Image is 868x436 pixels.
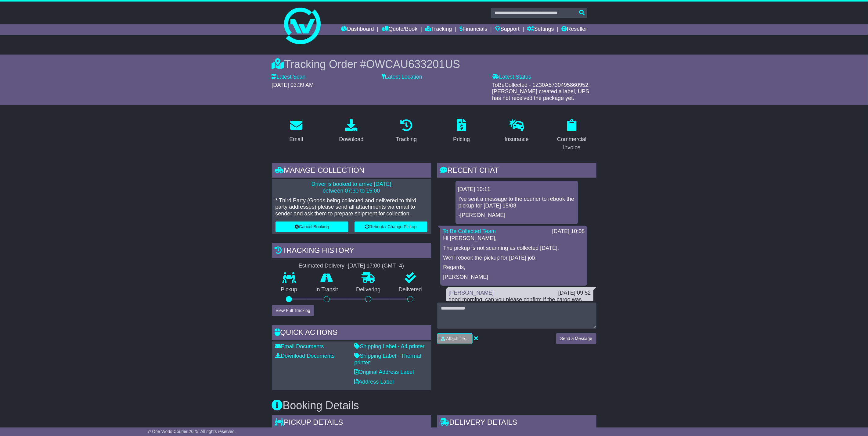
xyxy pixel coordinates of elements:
div: good morning, can you please confirm if the cargo was collected on the [DATE] by a their party. t... [449,296,591,316]
div: Pickup Details [272,415,431,431]
p: In Transit [306,286,347,293]
a: Pricing [449,117,474,146]
div: Manage collection [272,163,431,179]
div: [DATE] 10:11 [458,186,576,193]
a: Financials [459,24,487,35]
div: Email [289,135,303,144]
button: Cancel Booking [276,222,348,232]
button: Send a Message [556,333,596,344]
a: Shipping Label - A4 printer [355,343,425,349]
a: Email [285,117,307,146]
a: To Be Collected Team [443,228,496,234]
a: Tracking [425,24,452,35]
button: Rebook / Change Pickup [355,222,427,232]
p: I've sent a message to the courier to rebook the pickup for [DATE] 15/08 [459,196,575,209]
a: Address Label [355,379,394,385]
a: [PERSON_NAME] [449,290,494,296]
p: Hi [PERSON_NAME], [443,235,584,242]
div: Delivery Details [437,415,596,431]
a: Commercial Invoice [547,117,596,154]
p: [PERSON_NAME] [443,274,584,281]
a: Download [335,117,367,146]
a: Settings [527,24,554,35]
a: Download Documents [276,353,335,359]
span: © One World Courier 2025. All rights reserved. [148,429,236,434]
button: View Full Tracking [272,305,314,316]
div: [DATE] 09:52 [558,290,591,296]
p: Pickup [272,286,307,293]
div: Commercial Invoice [551,135,592,152]
span: [DATE] 03:39 AM [272,82,314,88]
p: We'll rebook the pickup for [DATE] job. [443,255,584,261]
div: RECENT CHAT [437,163,596,179]
a: Quote/Book [381,24,417,35]
a: Email Documents [276,343,324,349]
p: Regards, [443,264,584,271]
label: Latest Scan [272,74,306,80]
div: Pricing [453,135,470,144]
h3: Booking Details [272,399,596,412]
a: Original Address Label [355,369,414,375]
a: Insurance [501,117,533,146]
a: Dashboard [341,24,374,35]
span: ToBeCollected - 1Z30A5730495860952: [PERSON_NAME] created a label, UPS has not received the packa... [492,82,590,101]
p: Driver is booked to arrive [DATE] between 07:30 to 15:00 [276,181,427,194]
a: Tracking [392,117,421,146]
div: Download [339,135,363,144]
p: -[PERSON_NAME] [459,212,575,219]
span: OWCAU633201US [366,58,460,70]
div: Tracking Order # [272,58,596,71]
a: Shipping Label - Thermal printer [355,353,421,366]
p: * Third Party (Goods being collected and delivered to third party addresses) please send all atta... [276,197,427,217]
p: Delivering [347,286,390,293]
p: The pickup is not scanning as collected [DATE]. [443,245,584,252]
div: [DATE] 10:08 [552,228,585,235]
a: Reseller [561,24,587,35]
p: Delivered [390,286,431,293]
div: Insurance [505,135,529,144]
a: Support [495,24,520,35]
div: Tracking history [272,243,431,260]
div: [DATE] 17:00 (GMT -4) [348,263,404,269]
div: Quick Actions [272,325,431,342]
div: Tracking [396,135,417,144]
div: Estimated Delivery - [272,263,431,269]
label: Latest Location [382,74,422,80]
label: Latest Status [492,74,531,80]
